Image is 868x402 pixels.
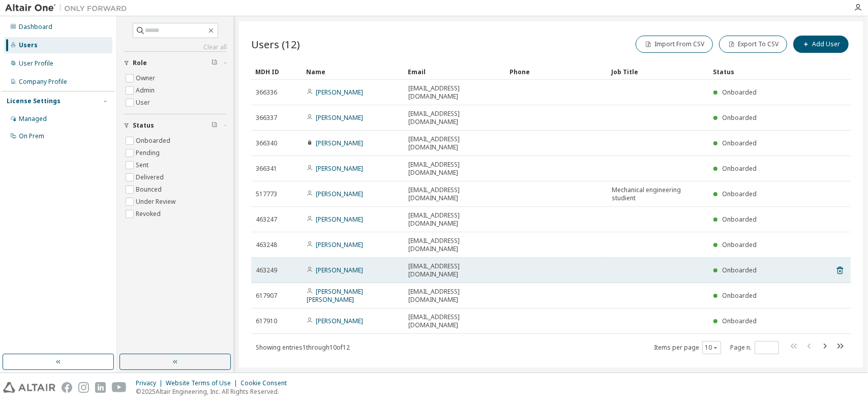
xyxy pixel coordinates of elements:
[408,262,501,279] span: [EMAIL_ADDRESS][DOMAIN_NAME]
[212,59,218,67] span: Clear filter
[256,165,277,173] span: 366341
[5,3,132,13] img: Altair One
[316,215,363,224] a: [PERSON_NAME]
[19,115,47,123] div: Managed
[408,84,501,101] span: [EMAIL_ADDRESS][DOMAIN_NAME]
[62,382,72,393] img: facebook.svg
[241,379,293,387] div: Cookie Consent
[112,382,127,393] img: youtube.svg
[7,97,61,105] div: License Settings
[251,37,300,51] span: Users (12)
[510,64,603,80] div: Phone
[306,64,400,80] div: Name
[256,266,277,274] span: 463249
[612,186,704,202] span: Mechanical engineering studient
[636,36,713,53] button: Import From CSV
[136,387,293,396] p: © 2025 Altair Engineering, Inc. All Rights Reserved.
[408,237,501,253] span: [EMAIL_ADDRESS][DOMAIN_NAME]
[654,341,721,354] span: Items per page
[136,84,157,97] label: Admin
[722,113,757,122] span: Onboarded
[19,59,53,68] div: User Profile
[136,135,172,147] label: Onboarded
[408,288,501,304] span: [EMAIL_ADDRESS][DOMAIN_NAME]
[19,23,52,31] div: Dashboard
[256,292,277,300] span: 617907
[316,190,363,198] a: [PERSON_NAME]
[19,41,38,49] div: Users
[722,164,757,173] span: Onboarded
[408,313,501,329] span: [EMAIL_ADDRESS][DOMAIN_NAME]
[256,317,277,325] span: 617910
[256,88,277,97] span: 366336
[256,241,277,249] span: 463248
[136,72,157,84] label: Owner
[722,215,757,224] span: Onboarded
[307,287,363,304] a: [PERSON_NAME] [PERSON_NAME]
[133,59,147,67] span: Role
[722,88,757,97] span: Onboarded
[408,135,501,151] span: [EMAIL_ADDRESS][DOMAIN_NAME]
[793,36,849,53] button: Add User
[78,382,89,393] img: instagram.svg
[722,139,757,147] span: Onboarded
[166,379,241,387] div: Website Terms of Use
[19,132,44,140] div: On Prem
[316,240,363,249] a: [PERSON_NAME]
[408,186,501,202] span: [EMAIL_ADDRESS][DOMAIN_NAME]
[722,291,757,300] span: Onboarded
[316,139,363,147] a: [PERSON_NAME]
[408,161,501,177] span: [EMAIL_ADDRESS][DOMAIN_NAME]
[256,114,277,122] span: 366337
[136,208,163,220] label: Revoked
[256,190,277,198] span: 517773
[95,382,106,393] img: linkedin.svg
[133,121,154,130] span: Status
[136,196,177,208] label: Under Review
[408,211,501,228] span: [EMAIL_ADDRESS][DOMAIN_NAME]
[124,52,227,74] button: Role
[316,113,363,122] a: [PERSON_NAME]
[124,114,227,137] button: Status
[256,343,350,352] span: Showing entries 1 through 10 of 12
[408,64,501,80] div: Email
[136,147,162,159] label: Pending
[256,139,277,147] span: 366340
[719,36,787,53] button: Export To CSV
[705,344,719,352] button: 10
[611,64,705,80] div: Job Title
[124,43,227,51] a: Clear all
[722,266,757,274] span: Onboarded
[255,64,298,80] div: MDH ID
[3,382,55,393] img: altair_logo.svg
[722,190,757,198] span: Onboarded
[136,171,166,183] label: Delivered
[722,240,757,249] span: Onboarded
[713,64,798,80] div: Status
[722,317,757,325] span: Onboarded
[730,341,779,354] span: Page n.
[136,183,164,196] label: Bounced
[256,215,277,224] span: 463247
[408,110,501,126] span: [EMAIL_ADDRESS][DOMAIN_NAME]
[316,88,363,97] a: [PERSON_NAME]
[316,164,363,173] a: [PERSON_NAME]
[19,78,67,86] div: Company Profile
[316,266,363,274] a: [PERSON_NAME]
[136,379,166,387] div: Privacy
[136,159,151,171] label: Sent
[316,317,363,325] a: [PERSON_NAME]
[212,121,218,130] span: Clear filter
[136,97,152,109] label: User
